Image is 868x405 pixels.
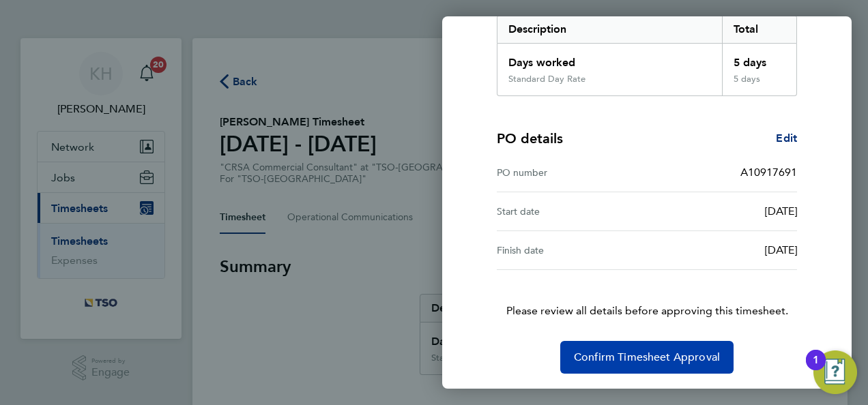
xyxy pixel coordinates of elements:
h4: PO details [497,129,563,148]
div: Start date [497,203,647,220]
span: Confirm Timesheet Approval [574,350,720,364]
div: PO number [497,164,647,181]
div: 1 [813,360,819,378]
div: Total [722,16,797,43]
button: Open Resource Center, 1 new notification [813,350,857,394]
div: 5 days [722,44,797,74]
a: Edit [776,130,797,147]
p: Please review all details before approving this timesheet. [480,270,813,319]
div: Summary of 20 - 26 Sep 2025 [497,15,797,96]
div: Standard Day Rate [508,74,585,85]
div: [DATE] [647,242,797,258]
span: Edit [776,132,797,145]
div: Finish date [497,242,647,258]
div: [DATE] [647,203,797,220]
button: Confirm Timesheet Approval [560,341,734,374]
span: A10917691 [740,166,797,179]
div: 5 days [722,74,797,95]
div: Days worked [497,44,722,74]
div: Description [497,16,722,43]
